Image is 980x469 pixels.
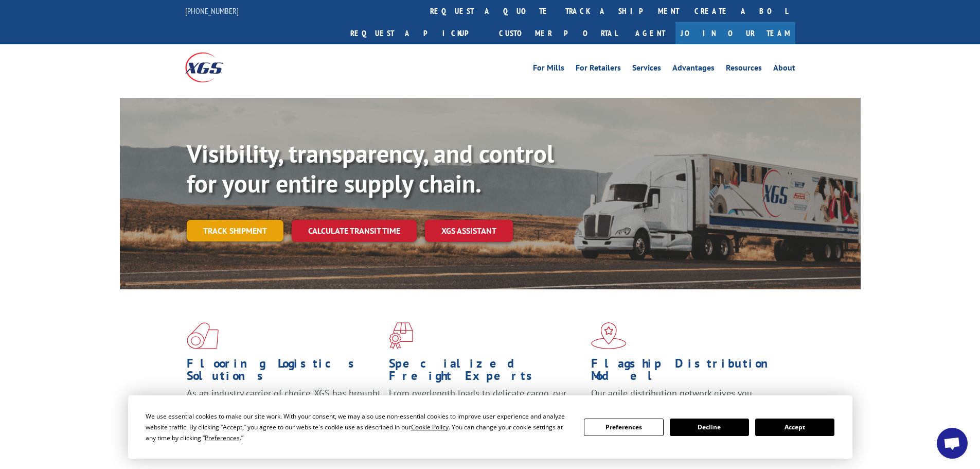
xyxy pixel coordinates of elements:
img: xgs-icon-focused-on-flooring-red [389,322,413,349]
a: For Mills [533,64,564,75]
span: Cookie Policy [411,423,449,431]
a: Advantages [672,64,715,75]
span: As an industry carrier of choice, XGS has brought innovation and dedication to flooring logistics... [187,387,381,424]
a: Track shipment [187,220,283,241]
p: From overlength loads to delicate cargo, our experienced staff knows the best way to move your fr... [389,387,583,433]
button: Accept [755,419,834,436]
div: We use essential cookies to make our site work. With your consent, we may also use non-essential ... [146,411,572,443]
a: For Retailers [576,64,621,75]
a: Agent [625,22,675,44]
h1: Specialized Freight Experts [389,357,583,387]
b: Visibility, transparency, and control for your entire supply chain. [187,137,554,199]
a: Services [632,64,661,75]
a: Customer Portal [491,22,625,44]
a: XGS ASSISTANT [425,220,513,242]
h1: Flooring Logistics Solutions [187,357,381,387]
a: [PHONE_NUMBER] [185,6,239,16]
img: xgs-icon-flagship-distribution-model-red [591,322,627,349]
a: About [773,64,795,75]
div: Open chat [937,428,968,459]
button: Preferences [584,419,663,436]
span: Our agile distribution network gives you nationwide inventory management on demand. [591,387,780,411]
div: Cookie Consent Prompt [128,395,852,459]
a: Request a pickup [343,22,491,44]
a: Resources [726,64,762,75]
a: Join Our Team [675,22,795,44]
a: Calculate transit time [292,220,417,242]
h1: Flagship Distribution Model [591,357,786,387]
img: xgs-icon-total-supply-chain-intelligence-red [187,322,219,349]
button: Decline [670,419,749,436]
span: Preferences [205,433,240,442]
